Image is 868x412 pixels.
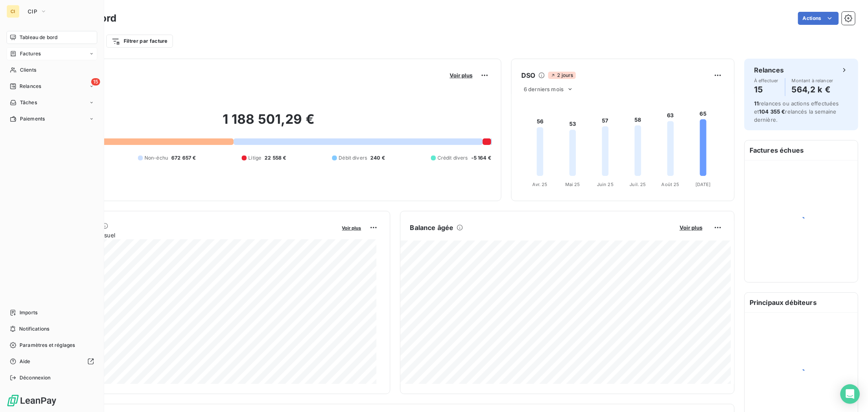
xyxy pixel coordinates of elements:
span: Déconnexion [20,374,51,381]
tspan: [DATE] [695,182,711,187]
span: 11 [754,100,759,107]
span: 240 € [370,154,385,162]
tspan: Avr. 25 [533,182,548,187]
h2: 1 188 501,29 € [46,111,491,136]
span: Non-échu [144,154,168,162]
h4: 564,2 k € [792,83,833,96]
span: Relances [20,83,41,90]
button: Voir plus [677,224,705,231]
span: Tâches [20,99,37,106]
img: Logo LeanPay [7,394,57,407]
button: Voir plus [340,224,364,231]
span: 15 [91,78,100,85]
span: Voir plus [450,72,472,79]
span: 2 jours [548,72,575,79]
span: À effectuer [754,78,778,83]
span: Crédit divers [437,154,468,162]
span: relances ou actions effectuées et relancés la semaine dernière. [754,100,839,123]
span: Voir plus [342,225,361,231]
span: Paiements [20,115,45,123]
h6: Balance âgée [410,223,454,232]
span: Paramètres et réglages [20,342,75,349]
h6: Factures échues [745,140,858,160]
h6: Principaux débiteurs [745,293,858,312]
span: Imports [20,309,37,316]
span: CIP [28,8,37,15]
h4: 15 [754,83,778,96]
h6: Relances [754,65,784,75]
button: Actions [798,12,839,25]
tspan: Mai 25 [565,182,580,187]
span: Notifications [19,325,49,333]
span: Chiffre d'affaires mensuel [46,231,337,239]
span: 6 derniers mois [524,86,564,92]
button: Filtrer par facture [106,35,173,48]
span: Montant à relancer [792,78,833,83]
div: Open Intercom Messenger [840,384,860,404]
span: Litige [248,154,261,162]
span: Débit divers [339,154,367,162]
span: 22 558 € [265,154,286,162]
span: Factures [20,50,41,57]
button: Voir plus [447,72,475,79]
tspan: Août 25 [662,182,680,187]
span: Voir plus [680,224,702,231]
span: Aide [20,358,31,365]
div: CI [7,5,20,18]
h6: DSO [521,70,535,80]
span: 672 657 € [171,154,196,162]
tspan: Juil. 25 [630,182,646,187]
span: Clients [20,66,36,74]
a: Aide [7,355,97,368]
span: 104 355 € [759,108,785,115]
tspan: Juin 25 [597,182,614,187]
span: -5 164 € [471,154,491,162]
span: Tableau de bord [20,34,57,41]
